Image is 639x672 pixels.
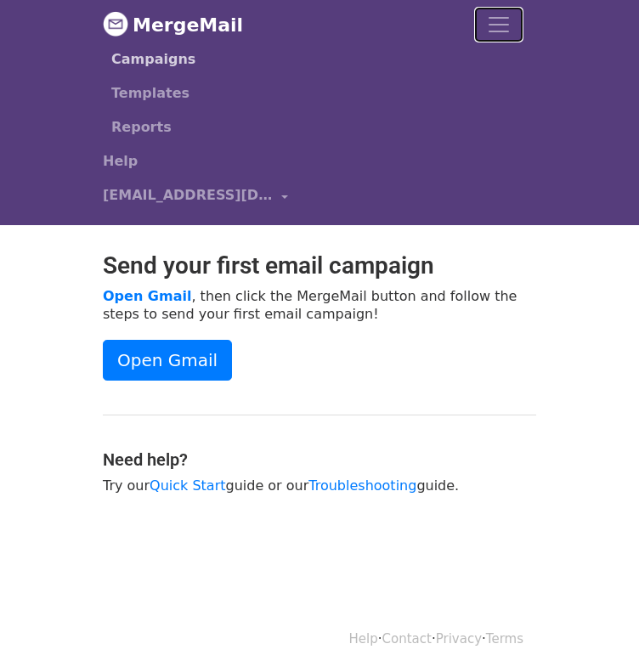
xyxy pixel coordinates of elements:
[103,477,536,494] p: Try our guide or our guide.
[436,631,482,647] a: Privacy
[349,631,378,647] a: Help
[103,449,536,470] h4: Need help?
[308,477,416,494] a: Troubleshooting
[111,110,523,144] a: Reports
[554,590,639,672] div: Tiện ích trò chuyện
[103,288,191,304] a: Open Gmail
[475,8,523,42] button: Toggle navigation
[103,340,232,381] a: Open Gmail
[486,631,523,647] a: Terms
[103,11,128,37] img: MergeMail logo
[382,631,432,647] a: Contact
[103,251,536,280] h2: Send your first email campaign
[150,477,225,494] a: Quick Start
[103,287,536,323] p: , then click the MergeMail button and follow the steps to send your first email campaign!
[103,185,273,206] span: [EMAIL_ADDRESS][DOMAIN_NAME]
[103,178,523,218] a: [EMAIL_ADDRESS][DOMAIN_NAME]
[111,76,523,110] a: Templates
[554,590,639,672] iframe: Chat Widget
[103,7,243,42] a: MergeMail
[111,42,523,76] a: Campaigns
[103,144,523,178] a: Help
